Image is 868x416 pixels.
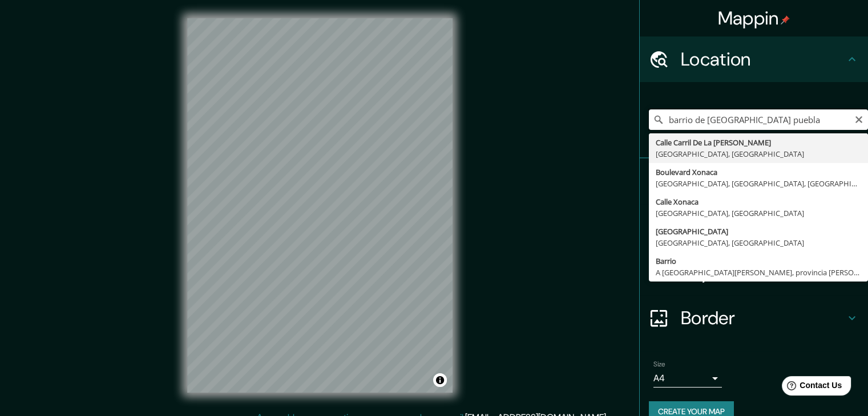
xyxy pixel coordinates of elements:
[656,255,861,267] div: Barrio
[433,373,447,387] button: Toggle attribution
[656,226,861,237] div: [GEOGRAPHIC_DATA]
[681,261,845,284] h4: Layout
[653,369,722,388] div: A4
[656,207,861,219] div: [GEOGRAPHIC_DATA], [GEOGRAPHIC_DATA]
[656,148,861,160] div: [GEOGRAPHIC_DATA], [GEOGRAPHIC_DATA]
[766,372,855,403] iframe: Help widget launcher
[653,360,665,369] label: Size
[656,196,861,207] div: Calle Xonaca
[656,267,861,278] div: A [GEOGRAPHIC_DATA][PERSON_NAME], provincia [PERSON_NAME][GEOGRAPHIC_DATA], [GEOGRAPHIC_DATA]
[640,250,868,295] div: Layout
[640,295,868,341] div: Border
[854,113,863,124] button: Clear
[656,137,861,148] div: Calle Carril De La [PERSON_NAME]
[649,109,868,130] input: Pick your city or area
[656,178,861,189] div: [GEOGRAPHIC_DATA], [GEOGRAPHIC_DATA], [GEOGRAPHIC_DATA]
[640,158,868,204] div: Pins
[781,15,790,25] img: pin-icon.png
[681,307,845,329] h4: Border
[718,7,790,30] h4: Mappin
[656,237,861,248] div: [GEOGRAPHIC_DATA], [GEOGRAPHIC_DATA]
[187,18,453,393] canvas: Map
[640,36,868,82] div: Location
[640,204,868,250] div: Style
[681,48,845,71] h4: Location
[656,166,861,178] div: Boulevard Xonaca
